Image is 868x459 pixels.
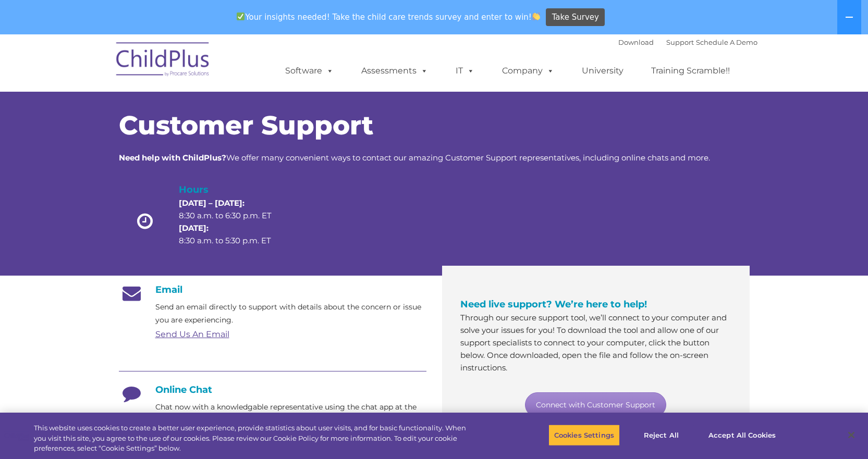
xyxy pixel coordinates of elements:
font: | [618,38,757,46]
p: Send an email directly to support with details about the concern or issue you are experiencing. [155,301,426,327]
h4: Hours [179,182,289,197]
span: Customer Support [119,109,373,141]
p: Chat now with a knowledgable representative using the chat app at the bottom right. [155,401,426,427]
a: Connect with Customer Support [525,392,666,417]
img: ✅ [237,13,244,20]
strong: Need help with ChildPlus? [119,153,226,163]
strong: [DATE] – [DATE]: [179,198,244,208]
a: Company [492,60,565,81]
a: University [571,60,634,81]
a: Send Us An Email [155,329,229,339]
a: Software [275,60,344,81]
button: Cookies Settings [548,424,620,446]
a: IT [445,60,485,81]
p: Through our secure support tool, we’ll connect to your computer and solve your issues for you! To... [460,312,731,374]
h4: Online Chat [119,384,426,395]
div: This website uses cookies to create a better user experience, provide statistics about user visit... [34,423,478,454]
button: Close [840,424,863,446]
img: ChildPlus by Procare Solutions [111,35,215,87]
span: Your insights needed! Take the child care trends survey and enter to win! [233,7,545,27]
a: Assessments [351,60,438,81]
img: 👏 [532,13,540,20]
a: Take Survey [546,8,605,27]
a: Training Scramble!! [641,60,740,81]
a: Support [666,38,694,46]
span: Take Survey [552,8,599,27]
a: Download [618,38,654,46]
a: Schedule A Demo [696,38,757,46]
button: Accept All Cookies [703,424,781,446]
h4: Email [119,284,426,295]
p: 8:30 a.m. to 6:30 p.m. ET 8:30 a.m. to 5:30 p.m. ET [179,197,289,247]
span: Need live support? We’re here to help! [460,299,647,310]
strong: [DATE]: [179,223,209,233]
button: Reject All [629,424,694,446]
span: We offer many convenient ways to contact our amazing Customer Support representatives, including ... [119,153,710,163]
